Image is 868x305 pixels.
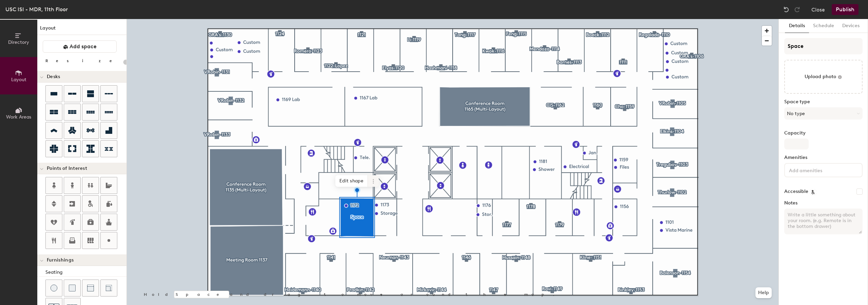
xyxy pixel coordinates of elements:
[87,285,94,291] img: Couch (middle)
[45,280,62,297] button: Stool
[784,155,863,160] label: Amenities
[47,166,87,171] span: Points of Interest
[47,74,60,79] span: Desks
[45,58,120,64] div: Resize
[45,269,126,276] div: Seating
[811,4,825,15] button: Close
[784,99,863,105] label: Space type
[100,280,117,297] button: Couch (corner)
[47,257,74,263] span: Furnishings
[37,24,126,35] h1: Layout
[70,43,97,50] span: Add space
[784,130,863,136] label: Capacity
[64,280,81,297] button: Cushion
[5,5,68,14] div: USC ISI - MDR, 11th Floor
[785,19,809,33] button: Details
[783,6,790,13] img: Undo
[794,6,801,13] img: Redo
[11,77,26,83] span: Layout
[8,39,29,45] span: Directory
[784,60,863,94] button: Upload photo
[105,285,112,291] img: Couch (corner)
[335,175,368,187] span: Edit shape
[82,280,99,297] button: Couch (middle)
[784,189,808,194] label: Accessible
[788,166,849,174] input: Add amenities
[832,4,859,15] button: Publish
[6,114,31,120] span: Work Areas
[838,19,864,33] button: Devices
[784,107,863,120] button: No type
[51,285,57,291] img: Stool
[809,19,838,33] button: Schedule
[784,200,863,206] label: Notes
[43,40,117,53] button: Add space
[69,285,76,291] img: Cushion
[755,287,772,298] button: Help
